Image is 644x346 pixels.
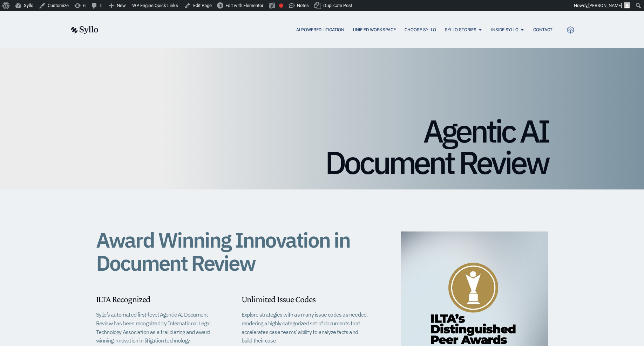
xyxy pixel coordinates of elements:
a: Unified Workspace [353,27,396,33]
div: Menu Toggle [113,27,553,33]
a: Contact [533,27,553,33]
p: Explore strategies with as many issue codes as needed, rendering a highly categorized set of docu... [242,310,370,345]
a: Syllo Stories [445,27,476,33]
p: Syllo’s automated first-level Agentic AI Document Review has been recognized by International Leg... [96,310,224,345]
img: syllo [70,26,99,34]
h1: Agentic AI Document Review [96,115,548,178]
h1: Award Winning Innovation in Document Review [96,228,370,275]
div: Focus keyphrase not set [279,4,283,8]
nav: Menu [113,27,553,33]
span: ILTA Recognized [96,294,150,304]
span: Unlimited Issue Codes [242,294,316,304]
a: Choose Syllo [405,27,436,33]
a: Inside Syllo [491,27,518,33]
a: AI Powered Litigation [296,27,344,33]
span: [PERSON_NAME] [588,3,622,8]
span: Edit with Elementor [225,3,263,8]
